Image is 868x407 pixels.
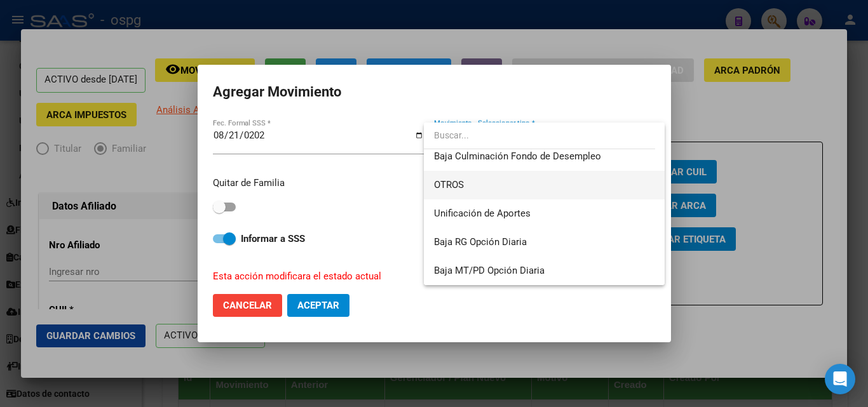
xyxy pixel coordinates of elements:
span: Unificación de Aportes [434,208,531,219]
span: Baja Culminación Fondo de Desempleo [434,150,601,162]
span: Baja RG Opción Diaria [434,236,527,248]
div: Open Intercom Messenger [825,364,855,394]
span: Baja MT/PD Opción Diaria [434,265,545,276]
span: OTROS [434,179,464,190]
